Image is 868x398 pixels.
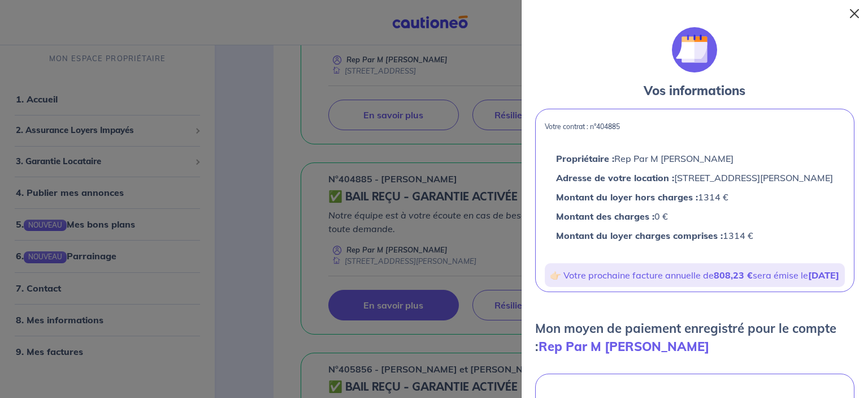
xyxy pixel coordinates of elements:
[556,151,833,166] p: Rep Par M [PERSON_NAME]
[556,228,833,243] p: 1314 €
[714,269,753,281] strong: 808,23 €
[556,170,833,185] p: [STREET_ADDRESS][PERSON_NAME]
[556,230,723,241] strong: Montant du loyer charges comprises :
[549,268,840,283] p: 👉🏻 Votre prochaine facture annuelle de sera émise le
[556,190,833,204] p: 1314 €
[556,172,674,183] strong: Adresse de votre location :
[845,5,863,23] button: Close
[545,123,845,131] p: Votre contrat : n°404885
[672,27,717,72] img: illu_calendar.svg
[539,339,709,354] strong: Rep Par M [PERSON_NAME]
[556,191,698,203] strong: Montant du loyer hors charges :
[535,319,854,356] p: Mon moyen de paiement enregistré pour le compte :
[556,153,614,164] strong: Propriétaire :
[556,209,833,224] p: 0 €
[556,211,654,222] strong: Montant des charges :
[808,269,839,281] strong: [DATE]
[644,83,745,99] strong: Vos informations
